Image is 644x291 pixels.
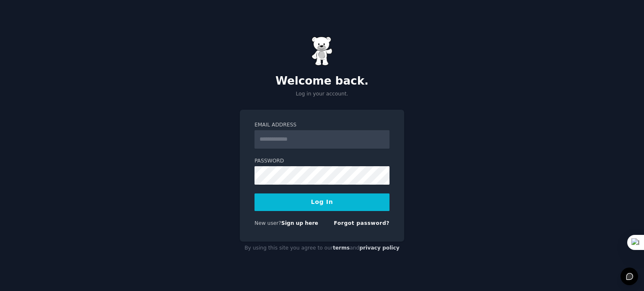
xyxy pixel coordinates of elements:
[240,242,404,255] div: By using this site you agree to our and
[254,193,390,211] button: Log In
[333,245,350,251] a: terms
[359,245,400,251] a: privacy policy
[334,220,390,226] a: Forgot password?
[281,220,318,226] a: Sign up here
[254,157,390,165] label: Password
[240,90,404,98] p: Log in your account.
[240,75,404,88] h2: Welcome back.
[254,220,281,226] span: New user?
[254,121,390,129] label: Email Address
[312,36,332,66] img: Gummy Bear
